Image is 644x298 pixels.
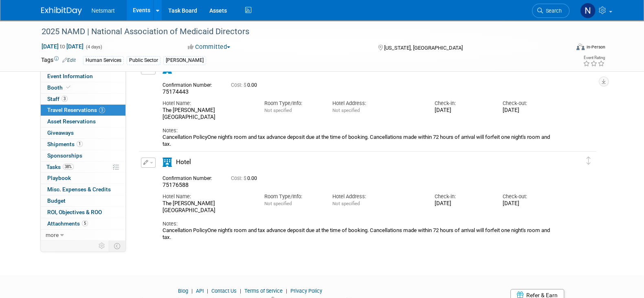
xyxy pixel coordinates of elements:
[332,100,422,107] div: Hotel Address:
[47,84,72,91] span: Booth
[41,56,76,65] td: Tags
[332,193,422,200] div: Hotel Address:
[163,200,252,214] div: The [PERSON_NAME][GEOGRAPHIC_DATA]
[502,200,558,207] div: [DATE]
[47,96,68,102] span: Staff
[47,186,111,193] span: Misc. Expenses & Credits
[99,107,105,113] span: 3
[264,193,320,200] div: Room Type/Info:
[109,241,125,251] td: Toggle Event Tabs
[434,193,490,200] div: Check-in:
[332,107,360,113] span: Not specified
[163,100,252,107] div: Hotel Name:
[163,182,189,188] span: 75176588
[163,220,558,228] div: Notes:
[582,56,604,60] div: Event Rating
[231,175,260,181] span: 0.00
[163,107,252,121] div: The [PERSON_NAME][GEOGRAPHIC_DATA]
[163,227,558,241] div: Cancellation PolicyOne night's room and tax advance deposit due at the time of booking. Cancellat...
[47,118,96,125] span: Asset Reservations
[532,4,569,18] a: Search
[41,184,125,195] a: Misc. Expenses & Credits
[41,116,125,127] a: Asset Reservations
[205,288,210,294] span: |
[163,193,252,200] div: Hotel Name:
[163,88,189,95] span: 75174443
[434,100,490,107] div: Check-in:
[127,56,160,65] div: Public Sector
[163,158,172,167] i: Hotel
[47,209,102,215] span: ROI, Objectives & ROO
[41,127,125,138] a: Giveaways
[77,141,83,147] span: 1
[290,288,322,294] a: Privacy Policy
[41,207,125,218] a: ROI, Objectives & ROO
[231,82,247,88] span: Cost: $
[502,193,558,200] div: Check-out:
[47,107,105,113] span: Travel Reservations
[576,44,585,50] img: Format-Inperson.png
[176,158,191,166] span: Hotel
[178,288,188,294] a: Blog
[284,288,289,294] span: |
[41,150,125,161] a: Sponsorships
[264,107,292,113] span: Not specified
[41,218,125,229] a: Attachments5
[63,164,74,170] span: 38%
[586,44,605,50] div: In-Person
[95,241,109,251] td: Personalize Event Tab Strip
[41,71,125,82] a: Event Information
[580,3,596,18] img: Nina Finn
[434,200,490,207] div: [DATE]
[62,96,68,102] span: 3
[163,80,219,88] div: Confirmation Number:
[163,127,558,134] div: Notes:
[92,7,115,14] span: Netsmart
[47,152,82,159] span: Sponsorships
[47,175,71,181] span: Playbook
[47,197,66,204] span: Budget
[41,139,125,150] a: Shipments1
[185,43,233,51] button: Committed
[543,8,562,14] span: Search
[47,141,83,147] span: Shipments
[66,85,70,90] i: Booth reservation complete
[244,288,283,294] a: Terms of Service
[41,162,125,173] a: Tasks38%
[41,43,84,50] span: [DATE] [DATE]
[264,201,292,206] span: Not specified
[163,56,206,65] div: [PERSON_NAME]
[41,94,125,105] a: Staff3
[41,173,125,184] a: Playbook
[434,107,490,114] div: [DATE]
[384,45,463,51] span: [US_STATE], [GEOGRAPHIC_DATA]
[46,164,74,170] span: Tasks
[47,129,74,136] span: Giveaways
[502,107,558,114] div: [DATE]
[59,43,66,50] span: to
[231,82,260,88] span: 0.00
[521,42,605,55] div: Event Format
[82,220,88,226] span: 5
[41,105,125,116] a: Travel Reservations3
[502,100,558,107] div: Check-out:
[85,44,102,50] span: (4 days)
[46,232,59,238] span: more
[41,7,82,15] img: ExhibitDay
[587,157,591,165] i: Click and drag to move item
[47,73,93,79] span: Event Information
[264,100,320,107] div: Room Type/Info:
[196,288,204,294] a: API
[231,175,247,181] span: Cost: $
[41,195,125,206] a: Budget
[163,173,219,182] div: Confirmation Number:
[39,24,557,39] div: 2025 NAMD | National Association of Medicaid Directors
[189,288,195,294] span: |
[47,220,88,227] span: Attachments
[238,288,243,294] span: |
[62,57,76,63] a: Edit
[41,230,125,241] a: more
[41,82,125,93] a: Booth
[163,134,558,147] div: Cancellation PolicyOne night's room and tax advance deposit due at the time of booking. Cancellat...
[211,288,237,294] a: Contact Us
